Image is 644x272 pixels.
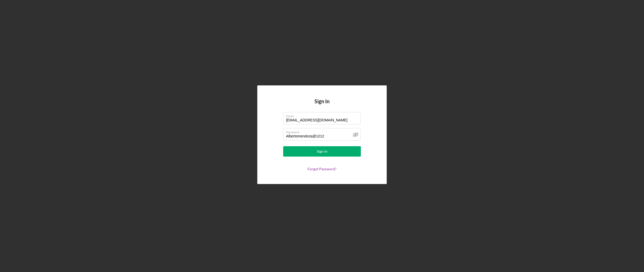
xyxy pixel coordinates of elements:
[286,128,361,134] label: Password
[314,98,330,112] h4: Sign In
[286,112,361,118] label: Email
[308,167,336,171] a: Forgot Password?
[283,146,361,157] button: Sign In
[317,146,327,157] div: Sign In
